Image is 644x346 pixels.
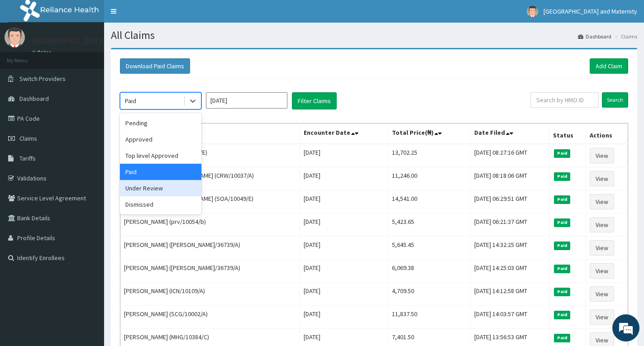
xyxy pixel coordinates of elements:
td: [DATE] 14:25:03 GMT [470,260,549,283]
td: [DATE] 14:03:57 GMT [470,306,549,329]
a: View [590,171,614,186]
span: Paid [554,218,570,227]
div: Chat with us now [47,51,152,62]
a: View [590,194,614,209]
td: [DATE] 08:18:06 GMT [470,167,549,190]
td: 5,423.65 [388,213,470,237]
a: Add Claim [590,58,628,74]
td: [DATE] 14:32:25 GMT [470,237,549,260]
td: [PERSON_NAME] (SCG/10002/A) [120,306,300,329]
td: [DATE] [300,237,388,260]
div: Pending [120,115,201,131]
td: [DATE] 08:27:16 GMT [470,144,549,167]
td: 6,069.38 [388,260,470,283]
img: User Image [527,6,538,17]
td: [DATE] 14:12:58 GMT [470,283,549,306]
td: [DATE] [300,283,388,306]
div: Paid [125,96,136,105]
td: [PERSON_NAME] [PERSON_NAME] (SOA/10049/E) [120,190,300,213]
a: Online [32,49,53,56]
th: Actions [586,123,628,144]
span: Tariffs [19,154,36,162]
th: Name [120,123,300,144]
td: [DATE] 06:21:37 GMT [470,213,549,237]
td: 11,837.50 [388,306,470,329]
button: Download Paid Claims [120,58,190,74]
div: Dismissed [120,196,201,213]
td: [DATE] [300,260,388,283]
td: [PERSON_NAME] [PERSON_NAME] (CRW/10037/A) [120,167,300,190]
td: [PERSON_NAME] ([PERSON_NAME]/36739/A) [120,237,300,260]
div: Paid [120,164,201,180]
span: [GEOGRAPHIC_DATA] and Maternity [544,7,637,15]
td: [DATE] 06:29:51 GMT [470,190,549,213]
span: Paid [554,149,570,157]
span: Claims [19,134,37,142]
a: View [590,263,614,279]
a: Dashboard [578,33,611,40]
a: View [590,217,614,232]
input: Select Month and Year [206,92,287,109]
div: Under Review [120,180,201,196]
textarea: Type your message and hit 'Enter' [5,247,172,279]
th: Date Filed [470,123,549,144]
th: Encounter Date [300,123,388,144]
span: Paid [554,195,570,204]
a: View [590,240,614,256]
span: We're online! [52,114,125,205]
td: [PERSON_NAME] (FMP/10157/E) [120,144,300,167]
img: User Image [5,27,25,47]
p: [GEOGRAPHIC_DATA] and Maternity [32,37,157,45]
h1: All Claims [111,29,637,41]
span: Paid [554,172,570,180]
a: View [590,309,614,325]
span: Switch Providers [19,75,66,83]
div: Minimize live chat window [148,5,170,26]
span: Paid [554,311,570,319]
span: Paid [554,334,570,342]
a: View [590,148,614,163]
td: 11,246.00 [388,167,470,190]
span: Paid [554,265,570,273]
div: Approved [120,131,201,147]
td: [DATE] [300,167,388,190]
div: Top level Approved [120,147,201,164]
th: Status [549,123,586,144]
li: Claims [612,33,637,40]
button: Filter Claims [292,92,337,109]
img: d_794563401_company_1708531726252_794563401 [17,45,37,68]
td: [DATE] [300,306,388,329]
td: 13,702.25 [388,144,470,167]
a: View [590,286,614,302]
td: [PERSON_NAME] ([PERSON_NAME]/36739/A) [120,260,300,283]
input: Search [602,92,628,108]
td: 14,541.00 [388,190,470,213]
span: Paid [554,288,570,296]
td: [PERSON_NAME] (prv/10054/b) [120,213,300,237]
span: Paid [554,242,570,250]
span: Dashboard [19,95,49,103]
td: [DATE] [300,190,388,213]
td: 4,709.50 [388,283,470,306]
td: [DATE] [300,144,388,167]
input: Search by HMO ID [530,92,599,108]
th: Total Price(₦) [388,123,470,144]
td: 5,645.45 [388,237,470,260]
td: [DATE] [300,213,388,237]
td: [PERSON_NAME] (ICN/10109/A) [120,283,300,306]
